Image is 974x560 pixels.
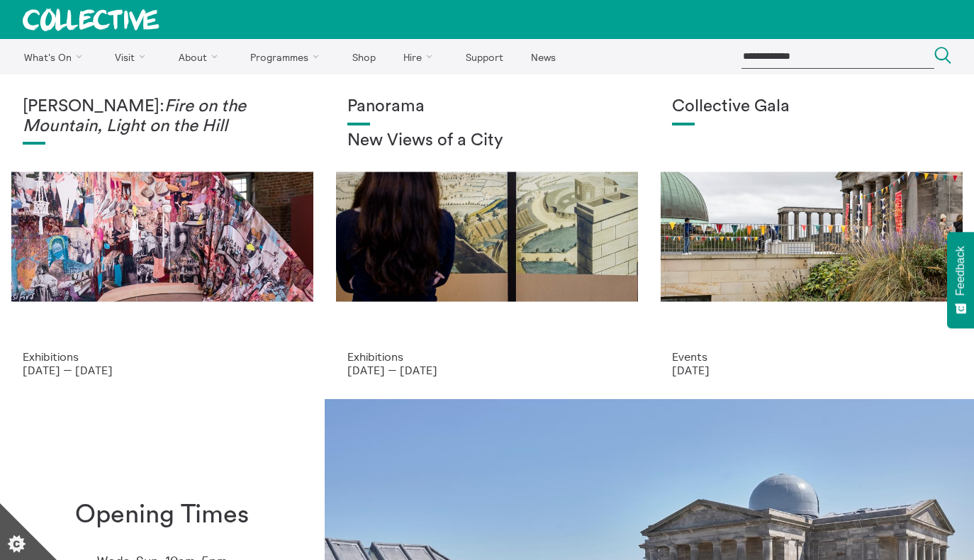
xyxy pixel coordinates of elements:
[23,350,302,363] p: Exhibitions
[238,39,337,74] a: Programmes
[340,39,388,74] a: Shop
[453,39,515,74] a: Support
[75,500,249,530] h1: Opening Times
[103,39,164,74] a: Visit
[518,39,568,74] a: News
[23,97,302,136] h1: [PERSON_NAME]:
[947,232,974,328] button: Feedback - Show survey
[166,39,235,74] a: About
[672,97,951,117] h1: Collective Gala
[347,350,627,363] p: Exhibitions
[347,97,627,117] h1: Panorama
[11,39,100,74] a: What's On
[954,246,967,296] span: Feedback
[649,74,974,399] a: Collective Gala 2023. Image credit Sally Jubb. Collective Gala Events [DATE]
[23,364,302,376] p: [DATE] — [DATE]
[672,350,951,363] p: Events
[325,74,649,399] a: Collective Panorama June 2025 small file 8 Panorama New Views of a City Exhibitions [DATE] — [DATE]
[347,131,627,151] h2: New Views of a City
[672,364,951,376] p: [DATE]
[391,39,451,74] a: Hire
[347,364,627,376] p: [DATE] — [DATE]
[23,98,246,135] em: Fire on the Mountain, Light on the Hill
